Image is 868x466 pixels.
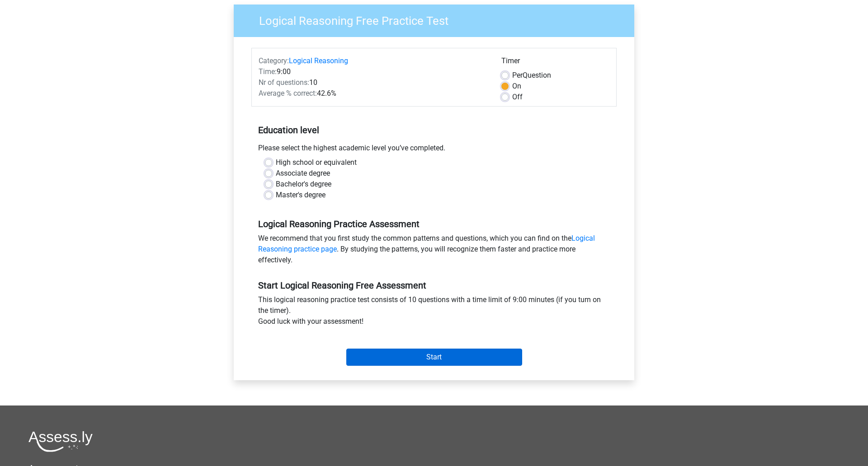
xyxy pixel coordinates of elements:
a: Logical Reasoning [289,56,348,65]
label: On [512,81,521,92]
div: This logical reasoning practice test consists of 10 questions with a time limit of 9:00 minutes (... [251,294,617,331]
h5: Education level [258,121,610,139]
div: Timer [501,56,609,70]
h5: Start Logical Reasoning Free Assessment [258,280,610,291]
div: 42.6% [252,88,495,99]
span: Average % correct: [259,89,317,98]
label: High school or equivalent [276,157,357,168]
div: 9:00 [252,66,495,77]
label: Off [512,92,523,103]
span: Per [512,71,523,79]
h5: Logical Reasoning Practice Assessment [258,219,610,229]
label: Master's degree [276,190,325,200]
span: Category: [259,56,289,65]
h3: Logical Reasoning Free Practice Test [248,10,627,28]
span: Time: [259,67,277,76]
div: We recommend that you first study the common patterns and questions, which you can find on the . ... [251,233,617,269]
label: Question [512,70,551,81]
label: Associate degree [276,168,330,179]
input: Start [346,349,522,366]
div: Please select the highest academic level you’ve completed. [251,143,617,157]
label: Bachelor's degree [276,179,331,190]
div: 10 [252,77,495,88]
img: Assessly logo [28,431,93,452]
span: Nr of questions: [259,78,309,87]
